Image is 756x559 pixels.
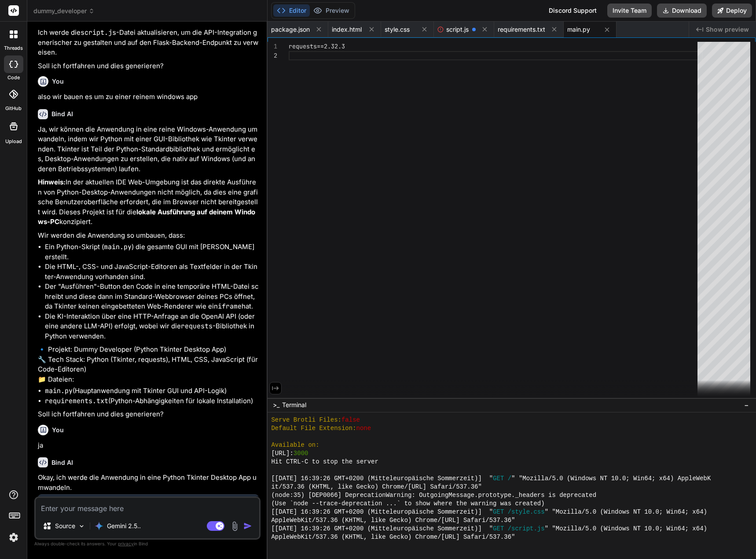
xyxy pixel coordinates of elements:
div: 2 [268,51,277,60]
img: Pick Models [78,522,85,530]
p: 🔹 Projekt: Dummy Developer (Python Tkinter Desktop App) 🔧 Tech Stack: Python (Tkinter, requests),... [38,345,259,384]
span: Available on: [271,441,319,449]
h6: You [52,77,64,86]
span: [[DATE] 16:39:26 GMT+0200 (Mitteleuropäische Sommerzeit)] " [271,508,493,516]
button: Invite Team [607,4,652,18]
span: / [508,474,511,483]
button: Preview [310,4,353,17]
img: Gemini 2.5 flash [95,522,103,530]
li: Ein Python-Skript ( ) die gesamte GUI mit [PERSON_NAME] erstellt. [45,242,259,262]
span: /style.css [508,508,545,516]
span: [URL]: [271,449,293,458]
span: requests==2.32.3 [289,42,345,50]
span: " "Mozilla/5.0 (Windows NT 10.0; Win64; x64) AppleWebK [511,474,711,483]
p: Gemini 2.5.. [107,522,141,530]
span: AppleWebKit/537.36 (KHTML, like Gecko) Chrome/[URL] Safari/537.36" [271,516,515,525]
span: false [341,416,360,424]
span: it/537.36 (KHTML, like Gecko) Chrome/[URL] Safari/537.36" [271,483,481,491]
h6: Bind AI [51,458,73,467]
label: Upload [5,138,22,145]
div: Discord Support [543,4,602,18]
p: Ich werde die -Datei aktualisieren, um die API-Integration generischer zu gestalten und auf den F... [38,28,259,58]
span: GET [493,525,504,533]
code: iframe [218,302,242,311]
span: requirements.txt [498,25,545,34]
span: privacy [118,541,134,546]
img: settings [6,530,21,545]
span: [[DATE] 16:39:26 GMT+0200 (Mitteleuropäische Sommerzeit)] " [271,525,493,533]
span: dummy_developer [33,7,95,15]
li: Der "Ausführen"-Button den Code in eine temporäre HTML-Datei schreibt und diese dann im Standard-... [45,282,259,312]
code: script.js [81,28,116,37]
span: (Use `node --trace-deprecation ...` to show where the warning was created) [271,500,544,508]
p: Always double-check its answers. Your in Bind [34,540,261,548]
span: AppleWebKit/537.36 (KHTML, like Gecko) Chrome/[URL] Safari/537.36" [271,533,515,541]
code: main.py [45,386,73,395]
code: requirements.txt [45,397,108,405]
span: /script.js [508,525,545,533]
button: Deploy [712,4,752,18]
p: ja [38,441,259,451]
span: Hit CTRL-C to stop the server [271,458,378,466]
img: icon [243,522,252,530]
strong: Hinweis: [38,178,66,186]
span: " "Mozilla/5.0 (Windows NT 10.0; Win64; x64) [545,508,707,516]
li: Die HTML-, CSS- und JavaScript-Editoren als Textfelder in der Tkinter-Anwendung vorhanden sind. [45,262,259,282]
span: GET [493,474,504,483]
span: >_ [273,401,279,409]
li: (Python-Abhängigkeiten für lokale Installation) [45,396,259,406]
button: − [742,398,751,412]
p: Okay, ich werde die Anwendung in eine Python Tkinter Desktop App umwandeln. [38,473,259,493]
span: none [356,424,371,433]
button: Dummy Developer (Python Tkinter Desktop App)Click to open Workbench [38,495,244,524]
label: code [7,74,20,81]
span: GET [493,508,504,516]
p: also wir bauen es um zu einer reinem windows app [38,92,259,102]
p: In der aktuellen IDE Web-Umgebung ist das direkte Ausführen von Python-Desktop-Anwendungen nicht ... [38,177,259,227]
label: threads [4,44,23,52]
p: Wir werden die Anwendung so umbauen, dass: [38,231,259,241]
img: attachment [230,521,240,531]
strong: lokale Ausführung auf deinem Windows-PC [38,208,255,226]
button: Download [657,4,707,18]
p: Ja, wir können die Anwendung in eine reine Windows-Anwendung umwandeln, indem wir Python mit eine... [38,125,259,174]
button: Editor [273,4,310,17]
li: (Hauptanwendung mit Tkinter GUI und API-Logik) [45,386,259,396]
div: 1 [268,42,277,51]
span: − [744,401,749,409]
code: main.py [104,243,132,251]
label: GitHub [5,105,22,112]
p: Soll ich fortfahren und dies generieren? [38,409,259,419]
span: 3000 [294,449,308,458]
span: script.js [446,25,469,34]
span: Terminal [282,401,306,409]
h6: Bind AI [51,110,73,118]
span: [[DATE] 16:39:26 GMT+0200 (Mitteleuropäische Sommerzeit)] " [271,474,493,483]
p: Source [55,522,75,530]
li: Die KI-Interaktion über eine HTTP-Anfrage an die OpenAI API (oder eine andere LLM-API) erfolgt, w... [45,312,259,342]
span: package.json [271,25,310,34]
span: Show preview [706,25,749,34]
span: index.html [332,25,362,34]
span: " "Mozilla/5.0 (Windows NT 10.0; Win64; x64) [545,525,707,533]
span: (node:35) [DEP0066] DeprecationWarning: OutgoingMessage.prototype._headers is deprecated [271,491,596,500]
span: main.py [567,25,590,34]
span: style.css [385,25,410,34]
span: Serve Brotli Files: [271,416,341,424]
p: Soll ich fortfahren und dies generieren? [38,61,259,71]
h6: You [52,426,64,434]
span: Default File Extension: [271,424,356,433]
code: requests [181,322,213,331]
